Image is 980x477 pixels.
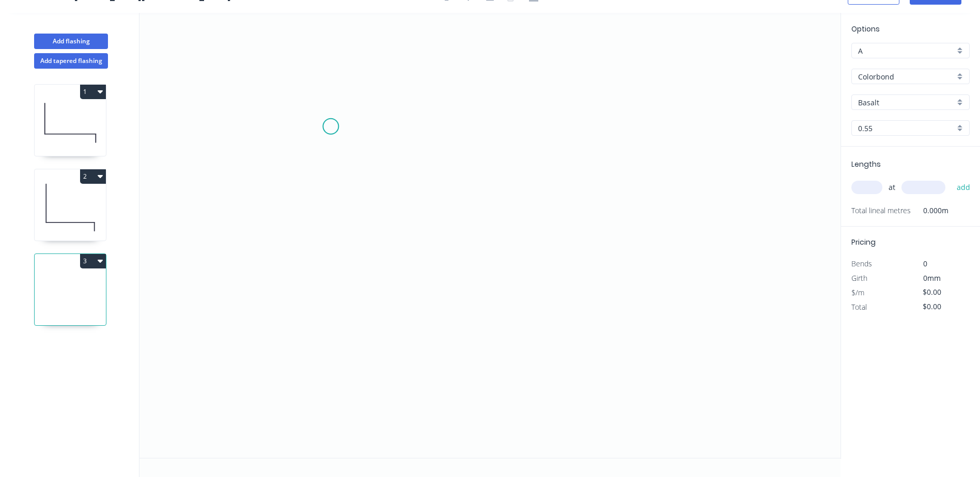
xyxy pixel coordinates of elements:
button: 1 [80,85,106,99]
span: Total [851,302,867,312]
button: 3 [80,254,106,268]
span: Options [851,24,880,34]
button: Add flashing [34,34,108,49]
input: Thickness [858,123,955,134]
input: Material [858,71,955,82]
svg: 0 [139,13,841,458]
button: add [952,179,976,196]
span: 0mm [923,273,941,283]
button: Add tapered flashing [34,53,108,69]
span: Girth [851,273,867,283]
span: 0.000m [911,203,948,218]
input: Colour [858,97,955,108]
span: $/m [851,288,864,297]
span: Bends [851,259,872,268]
span: Total lineal metres [851,203,911,218]
input: Price level [858,45,955,56]
span: at [889,180,895,195]
span: Pricing [851,237,876,247]
span: Lengths [851,159,881,169]
span: 0 [923,259,927,268]
button: 2 [80,169,106,184]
